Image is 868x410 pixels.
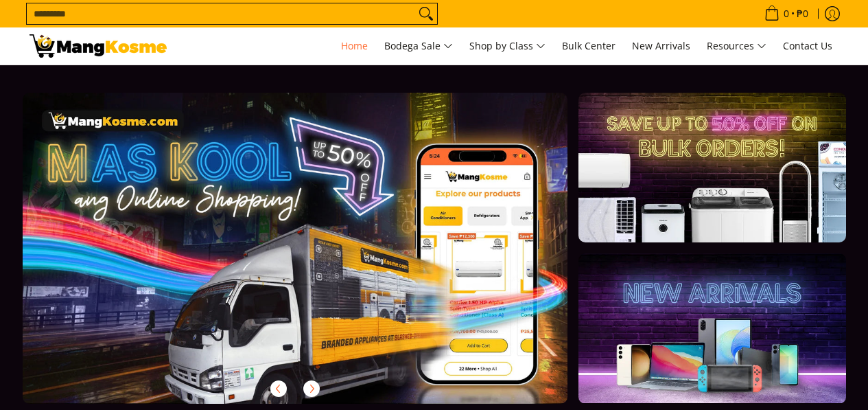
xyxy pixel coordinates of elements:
[263,374,294,404] button: Previous
[632,39,690,52] span: New Arrivals
[562,39,615,52] span: Bulk Center
[776,27,839,65] a: Contact Us
[625,27,697,65] a: New Arrivals
[180,27,839,65] nav: Main Menu
[30,34,167,58] img: Mang Kosme: Your Home Appliances Warehouse Sale Partner!
[334,27,375,65] a: Home
[469,38,546,55] span: Shop by Class
[782,9,791,19] span: 0
[700,27,773,65] a: Resources
[296,374,327,404] button: Next
[341,39,368,52] span: Home
[377,27,460,65] a: Bodega Sale
[795,9,810,19] span: ₱0
[415,3,437,24] button: Search
[760,6,812,21] span: •
[707,38,766,55] span: Resources
[462,27,552,65] a: Shop by Class
[555,27,622,65] a: Bulk Center
[384,38,453,55] span: Bodega Sale
[783,39,832,52] span: Contact Us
